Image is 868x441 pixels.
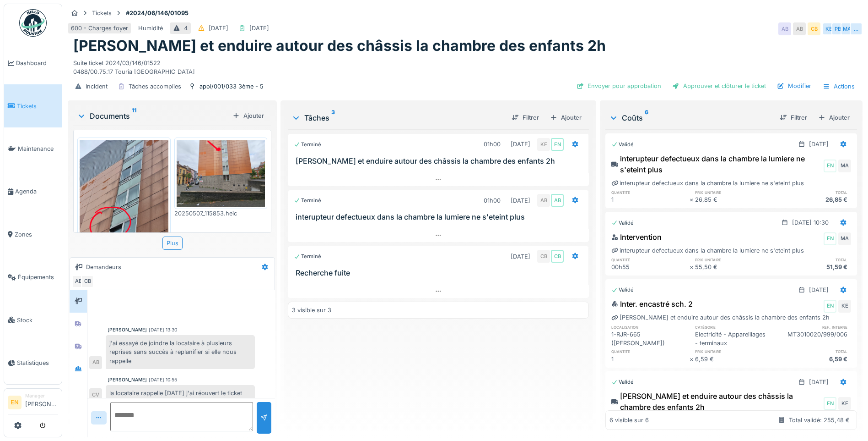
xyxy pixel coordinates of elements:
[611,298,693,309] div: Inter. encastré sch. 2
[8,396,22,409] li: EN
[331,112,335,123] sup: 3
[294,141,321,149] div: Terminé
[695,189,773,195] h6: prix unitaire
[546,111,585,124] div: Ajouter
[149,376,177,383] div: [DATE] 10:55
[199,82,264,91] div: apol/001/033 3ème - 5
[611,355,689,364] div: 1
[611,324,689,330] h6: localisation
[776,111,811,124] div: Filtrer
[4,127,62,170] a: Maintenance
[695,195,773,204] div: 26,85 €
[773,324,851,330] h6: ref. interne
[15,230,58,239] span: Zones
[294,197,321,204] div: Terminé
[138,24,163,33] div: Humidité
[537,250,550,263] div: CB
[4,256,62,298] a: Équipements
[611,189,689,195] h6: quantité
[129,82,181,91] div: Tâches accomplies
[184,24,188,33] div: 4
[824,232,836,245] div: EN
[838,397,851,410] div: KE
[81,275,94,288] div: CB
[77,110,229,121] div: Documents
[4,213,62,256] a: Zones
[773,80,815,92] div: Modifier
[611,313,830,322] div: [PERSON_NAME] et enduire autour des châssis la chambre des enfants 2h
[89,356,102,369] div: AB
[611,246,804,255] div: interupteur defectueux dans la chambre la lumiere ne s'eteint plus
[792,218,829,227] div: [DATE] 10:30
[824,300,836,313] div: EN
[814,111,853,124] div: Ajouter
[831,22,844,35] div: PB
[132,110,136,121] sup: 11
[690,263,695,271] div: ×
[808,22,820,35] div: CB
[508,111,543,124] div: Filtrer
[296,213,585,221] h3: interupteur defectueux dans la chambre la lumiere ne s'eteint plus
[841,22,853,35] div: MA
[106,335,255,369] div: j'ai essayé de joindre la locataire à plusieurs reprises sans succès à replanifier si elle nous r...
[773,330,851,347] div: MT3010020/999/006
[611,179,804,187] div: interupteur defectueux dans la chambre la lumiere ne s'eteint plus
[4,170,62,213] a: Agenda
[551,138,564,151] div: EN
[15,187,58,196] span: Agenda
[25,392,58,412] li: [PERSON_NAME]
[611,195,689,204] div: 1
[809,378,829,386] div: [DATE]
[292,306,331,314] div: 3 visible sur 3
[86,263,121,271] div: Demandeurs
[162,237,183,250] div: Plus
[291,112,504,123] div: Tâches
[695,348,773,354] h6: prix unitaire
[773,257,851,263] h6: total
[695,263,773,271] div: 55,50 €
[695,257,773,263] h6: prix unitaire
[73,37,606,55] h1: [PERSON_NAME] et enduire autour des châssis la chambre des enfants 2h
[609,112,772,123] div: Coûts
[106,385,255,401] div: la locataire rappelle [DATE] j'ai réouvert le ticket
[838,232,851,245] div: MA
[690,355,695,364] div: ×
[838,160,851,172] div: MA
[822,22,835,35] div: KE
[773,263,851,271] div: 51,59 €
[778,22,791,35] div: AB
[122,9,192,17] strong: #2024/06/146/01095
[611,263,689,271] div: 00h55
[249,24,269,33] div: [DATE]
[16,59,58,67] span: Dashboard
[695,355,773,364] div: 6,59 €
[511,196,530,205] div: [DATE]
[108,376,147,383] div: [PERSON_NAME]
[89,388,102,401] div: CV
[484,140,501,149] div: 01h00
[551,250,564,263] div: CB
[18,144,58,153] span: Maintenance
[611,391,822,413] div: [PERSON_NAME] et enduire autour des châssis la chambre des enfants 2h
[838,300,851,313] div: KE
[611,153,822,175] div: interupteur defectueux dans la chambre la lumiere ne s'eteint plus
[108,326,147,333] div: [PERSON_NAME]
[809,286,829,294] div: [DATE]
[209,24,228,33] div: [DATE]
[611,141,634,149] div: Validé
[850,22,863,35] div: …
[177,140,265,206] img: 4d8h45rcxvoxmqcvlohzvsf7nljt
[511,252,530,261] div: [DATE]
[690,195,695,204] div: ×
[294,253,321,260] div: Terminé
[551,194,564,207] div: AB
[92,9,112,17] div: Tickets
[793,22,806,35] div: AB
[611,219,634,227] div: Validé
[17,358,58,367] span: Statistiques
[484,196,501,205] div: 01h00
[229,110,268,122] div: Ajouter
[296,269,585,277] h3: Recherche fuite
[789,416,850,424] div: Total validé: 255,48 €
[773,189,851,195] h6: total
